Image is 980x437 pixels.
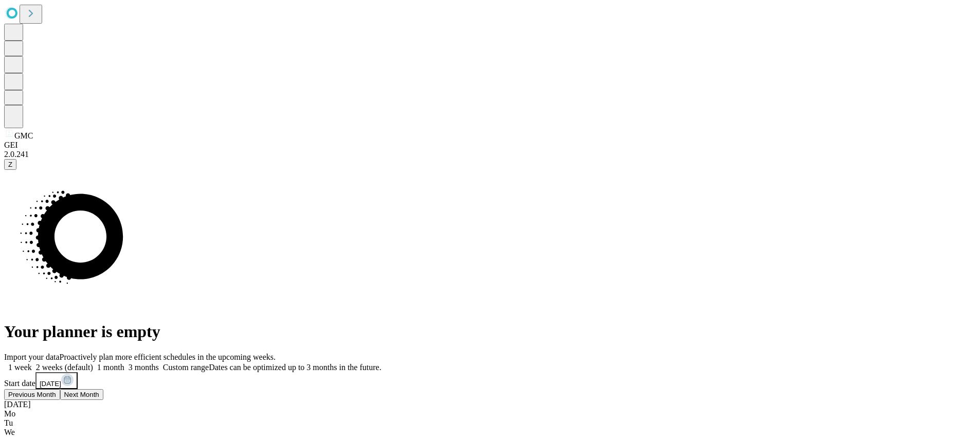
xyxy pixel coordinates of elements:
span: GMC [14,131,33,140]
span: Z [8,161,12,168]
span: [DATE] [40,380,61,388]
span: Dates can be optimized up to 3 months in the future. [209,363,381,372]
span: Next Month [64,391,99,398]
div: Tu [4,418,976,428]
div: [DATE] [4,400,976,409]
div: We [4,428,976,437]
span: Custom range [163,363,209,372]
div: Mo [4,409,976,418]
span: Import your data [4,353,60,361]
button: Previous Month [4,389,60,400]
span: 2 weeks (default) [36,363,93,372]
div: 2.0.241 [4,150,976,159]
span: 1 month [97,363,124,372]
button: Next Month [60,389,103,400]
span: 3 months [129,363,159,372]
button: Z [4,159,16,170]
div: GEI [4,141,976,150]
span: Proactively plan more efficient schedules in the upcoming weeks. [60,353,276,361]
span: 1 week [8,363,32,372]
span: Previous Month [8,391,56,398]
h1: Your planner is empty [4,322,976,341]
button: [DATE] [35,372,78,389]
